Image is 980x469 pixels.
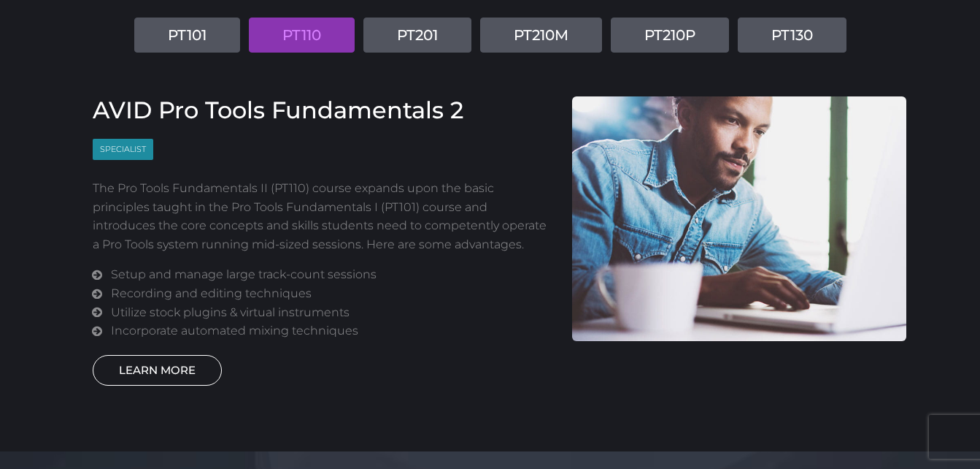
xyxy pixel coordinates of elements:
img: AVID Pro Tools Fundamentals 2 Course [572,96,906,341]
li: Recording and editing techniques [111,284,550,303]
h3: AVID Pro Tools Fundamentals 2 [93,96,551,124]
a: PT101 [134,18,240,53]
a: PT210P [611,18,729,53]
a: PT110 [249,18,355,53]
span: Specialist [93,139,153,160]
li: Utilize stock plugins & virtual instruments [111,303,550,322]
a: LEARN MORE [93,355,222,386]
a: PT130 [738,18,846,53]
li: Incorporate automated mixing techniques [111,321,550,340]
p: The Pro Tools Fundamentals II (PT110) course expands upon the basic principles taught in the Pro ... [93,179,551,253]
a: PT201 [363,18,471,53]
li: Setup and manage large track-count sessions [111,265,550,284]
a: PT210M [480,18,602,53]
